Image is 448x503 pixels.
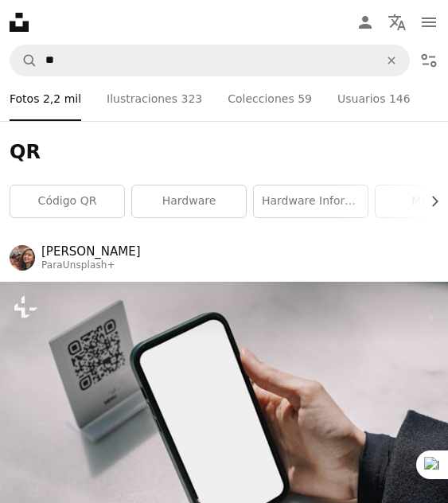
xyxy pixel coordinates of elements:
a: Iniciar sesión / Registrarse [349,6,381,38]
a: hardware [132,185,246,217]
img: Ve al perfil de Lala Azizli [10,245,35,271]
a: Hardware informático [254,185,368,217]
span: 323 [181,90,202,107]
a: Ilustraciones 323 [107,76,202,121]
a: Unsplash+ [63,259,115,271]
a: Código QR [10,185,124,217]
button: Borrar [374,45,409,76]
div: Para [41,259,141,272]
button: Idioma [381,6,413,38]
span: 146 [389,90,411,107]
form: Encuentra imágenes en todo el sitio [10,45,410,76]
button: Buscar en Unsplash [10,45,37,76]
span: 59 [298,90,312,107]
h1: QR [10,140,438,166]
a: [PERSON_NAME] [41,244,141,259]
button: Menú [413,6,445,38]
a: Colecciones 59 [228,76,312,121]
button: Filtros [413,45,445,76]
button: desplazar lista a la derecha [420,185,438,217]
a: Usuarios 146 [337,76,411,121]
a: Inicio — Unsplash [10,13,29,32]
